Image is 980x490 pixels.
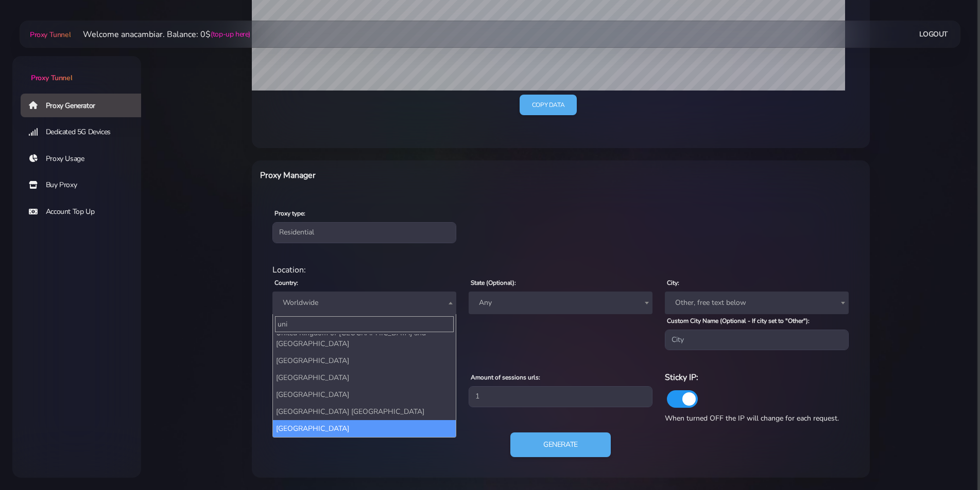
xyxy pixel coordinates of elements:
[665,292,849,314] span: Other, free text below
[469,292,652,314] span: Any
[665,330,849,350] input: City
[667,316,810,325] label: Custom City Name (Optional - If city set to "Other"):
[260,169,606,182] h6: Proxy Manager
[273,420,456,437] li: [GEOGRAPHIC_DATA]
[21,94,149,117] a: Proxy Generator
[273,324,456,352] li: United Kingdom of [GEOGRAPHIC_DATA] and [GEOGRAPHIC_DATA]
[273,369,456,386] li: [GEOGRAPHIC_DATA]
[12,56,141,83] a: Proxy Tunnel
[510,432,611,457] button: Generate
[211,29,250,40] a: (top-up here)
[21,147,149,171] a: Proxy Usage
[30,30,71,40] span: Proxy Tunnel
[475,296,646,310] span: Any
[279,296,450,310] span: Worldwide
[266,264,855,276] div: Location:
[665,413,839,423] span: When turned OFF the IP will change for each request.
[520,95,577,116] a: Copy data
[266,358,855,371] div: Proxy Settings:
[275,316,454,332] input: Search
[273,352,456,369] li: [GEOGRAPHIC_DATA]
[272,292,456,314] span: Worldwide
[471,373,540,382] label: Amount of sessions urls:
[274,278,298,287] label: Country:
[471,278,516,287] label: State (Optional):
[21,200,149,224] a: Account Top Up
[667,278,679,287] label: City:
[31,73,72,83] span: Proxy Tunnel
[671,296,843,310] span: Other, free text below
[21,120,149,144] a: Dedicated 5G Devices
[274,209,305,218] label: Proxy type:
[273,386,456,403] li: [GEOGRAPHIC_DATA]
[665,371,849,384] h6: Sticky IP:
[71,28,250,41] li: Welcome anacambiar. Balance: 0$
[930,440,967,477] iframe: Webchat Widget
[28,26,71,43] a: Proxy Tunnel
[21,173,149,197] a: Buy Proxy
[273,403,456,420] li: [GEOGRAPHIC_DATA] [GEOGRAPHIC_DATA]
[919,25,948,44] a: Logout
